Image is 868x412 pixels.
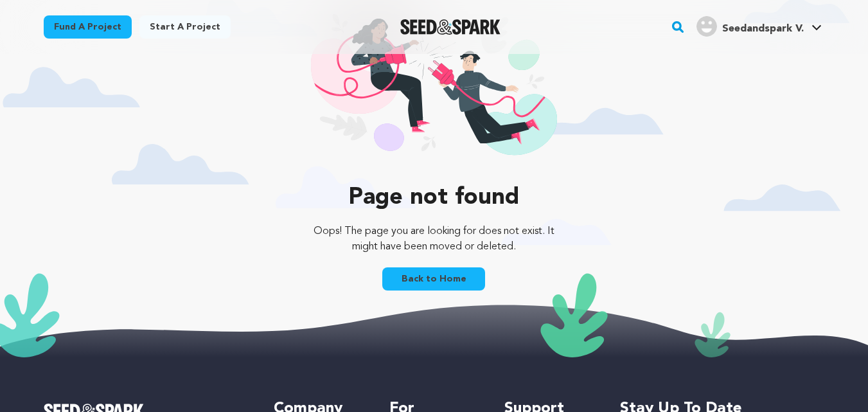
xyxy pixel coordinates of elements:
a: Seed&Spark Homepage [400,19,501,35]
div: Seedandspark V.'s Profile [696,16,804,37]
span: Seedandspark V. [722,24,804,34]
a: Seedandspark V.'s Profile [694,13,824,37]
p: Page not found [304,185,564,211]
span: Seedandspark V.'s Profile [694,13,824,40]
a: Back to Home [382,267,485,291]
img: 404 illustration [311,13,557,172]
a: Fund a project [44,15,132,39]
a: Start a project [139,15,231,39]
p: Oops! The page you are looking for does not exist. It might have been moved or deleted. [304,224,564,255]
img: user.png [696,16,717,37]
img: Seed&Spark Logo Dark Mode [400,19,501,35]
